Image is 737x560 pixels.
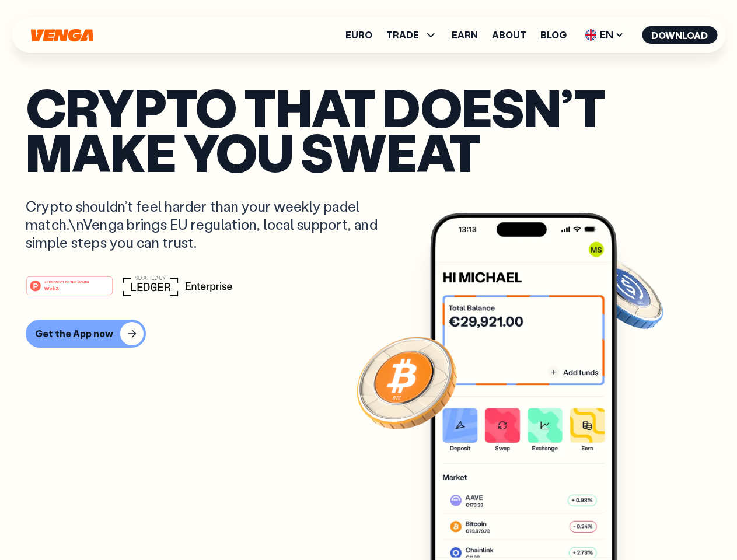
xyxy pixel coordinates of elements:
img: Bitcoin [354,330,459,435]
a: #1 PRODUCT OF THE MONTHWeb3 [26,283,113,298]
a: Euro [345,30,372,40]
button: Download [642,26,717,44]
span: TRADE [386,30,419,40]
span: TRADE [386,28,438,42]
tspan: Web3 [44,285,59,291]
span: EN [581,26,628,44]
tspan: #1 PRODUCT OF THE MONTH [44,280,89,283]
p: Crypto that doesn’t make you sweat [26,85,711,174]
a: Earn [452,30,478,40]
svg: Home [29,29,95,42]
a: About [492,30,526,40]
button: Get the App now [26,320,146,348]
a: Blog [540,30,567,40]
div: Get the App now [35,328,113,339]
a: Get the App now [26,320,711,348]
p: Crypto shouldn’t feel harder than your weekly padel match.\nVenga brings EU regulation, local sup... [26,197,394,252]
img: USDC coin [582,251,666,335]
img: flag-uk [585,29,596,41]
